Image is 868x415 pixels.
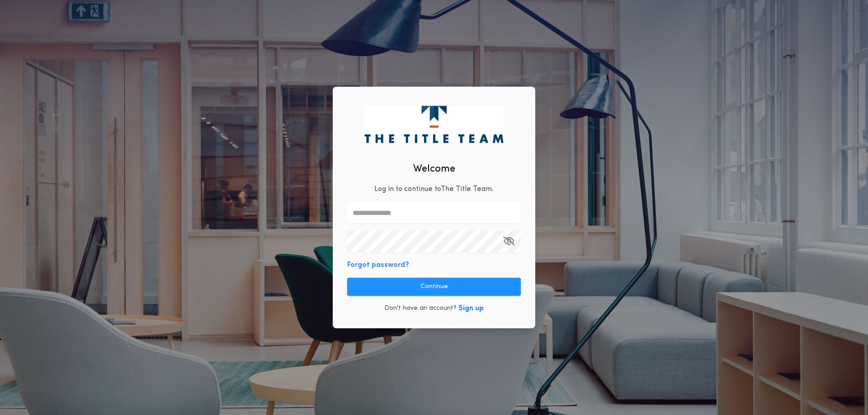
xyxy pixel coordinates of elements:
[347,260,409,270] button: Forgot password?
[384,304,457,313] p: Don't have an account?
[347,278,521,296] button: Continue
[413,162,455,177] h2: Welcome
[374,184,494,195] p: Log in to continue to The Title Team .
[364,106,503,143] img: logo
[458,303,484,314] button: Sign up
